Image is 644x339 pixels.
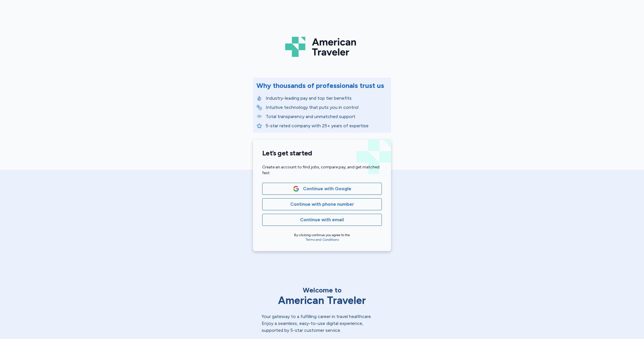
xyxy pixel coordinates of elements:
button: Google LogoContinue with Google [262,183,382,195]
div: Welcome to [262,286,382,295]
p: Total transparency and unmatched support [266,113,388,120]
a: Terms and Conditions [306,238,339,242]
span: Continue with phone number [290,201,354,208]
div: Why thousands of professionals trust us [256,81,384,90]
div: American Traveler [262,295,382,306]
p: 5-star rated company with 25+ years of expertise [266,122,388,129]
img: Google Logo [293,186,299,192]
span: Continue with Google [303,185,351,192]
div: Create an account to find jobs, compare pay, and get matched fast [262,164,382,176]
div: Your gateway to a fulfilling career in travel healthcare. Enjoy a seamless, easy-to-use digital e... [262,313,382,334]
button: Continue with email [262,214,382,226]
p: Industry-leading pay and top tier benefits [266,95,388,102]
div: By clicking continue you agree to the [262,233,382,242]
h1: Let’s get started [262,149,382,157]
button: Continue with phone number [262,198,382,210]
p: Intuitive technology that puts you in control [266,104,388,111]
span: Continue with email [300,216,344,223]
img: Logo [285,34,359,59]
